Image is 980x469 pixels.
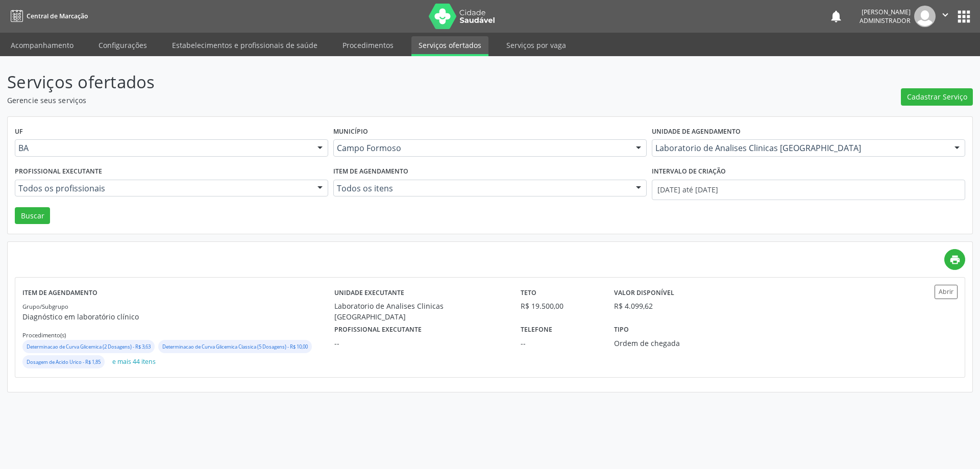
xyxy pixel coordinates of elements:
span: Todos os itens [337,183,626,193]
label: Intervalo de criação [652,164,726,180]
label: Tipo [614,322,629,338]
button: Abrir [935,285,958,299]
label: Item de agendamento [22,285,97,301]
button: Cadastrar Serviço [901,88,973,106]
p: Gerencie seus serviços [7,95,683,106]
button: notifications [829,9,843,23]
a: Serviços por vaga [499,36,573,54]
span: BA [18,143,307,153]
small: Determinacao de Curva Glicemica Classica (5 Dosagens) - R$ 10,00 [162,343,308,350]
img: img [914,6,936,27]
button: Buscar [15,207,50,225]
a: Acompanhamento [4,36,81,54]
a: Estabelecimentos e profissionais de saúde [165,36,325,54]
button: apps [955,8,973,26]
div: Laboratorio de Analises Clinicas [GEOGRAPHIC_DATA] [334,301,507,322]
a: print [944,249,965,270]
p: Serviços ofertados [7,69,683,95]
span: Administrador [860,16,911,25]
label: Unidade executante [334,285,404,301]
a: Central de Marcação [7,8,88,24]
button:  [936,6,955,27]
button: e mais 44 itens [108,355,160,369]
small: Grupo/Subgrupo [22,303,68,310]
p: Diagnóstico em laboratório clínico [22,311,334,322]
small: Dosagem de Acido Urico - R$ 1,85 [27,359,101,365]
div: R$ 4.099,62 [614,301,653,311]
a: Serviços ofertados [411,36,488,56]
div: Ordem de chegada [614,338,740,349]
div: R$ 19.500,00 [521,301,600,311]
label: Profissional executante [15,164,102,180]
span: Laboratorio de Analises Clinicas [GEOGRAPHIC_DATA] [655,143,944,153]
label: Unidade de agendamento [652,124,741,140]
label: Teto [521,285,536,301]
label: UF [15,124,23,140]
div: -- [334,338,507,349]
input: Selecione um intervalo [652,180,965,200]
div: [PERSON_NAME] [860,8,911,16]
label: Item de agendamento [333,164,408,180]
small: Procedimento(s) [22,331,66,339]
label: Valor disponível [614,285,674,301]
span: Campo Formoso [337,143,626,153]
span: Todos os profissionais [18,183,307,193]
a: Configurações [91,36,154,54]
div: -- [521,338,600,349]
span: Central de Marcação [27,12,88,20]
i:  [940,9,951,20]
span: Cadastrar Serviço [907,91,967,102]
a: Procedimentos [335,36,401,54]
label: Telefone [521,322,552,338]
label: Profissional executante [334,322,422,338]
label: Município [333,124,368,140]
i: print [949,254,961,265]
small: Determinacao de Curva Glicemica (2 Dosagens) - R$ 3,63 [27,343,151,350]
